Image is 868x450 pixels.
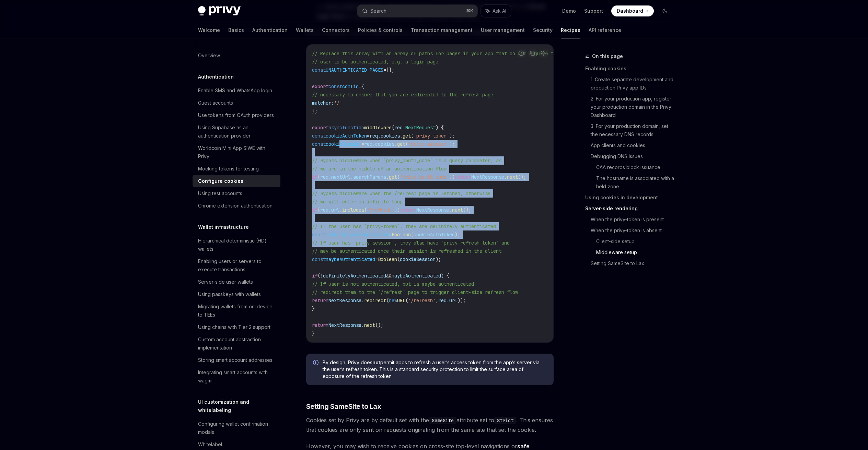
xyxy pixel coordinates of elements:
[471,174,504,180] span: NextResponse
[458,297,466,304] span: ));
[392,273,441,279] span: maybeAuthenticated
[193,366,280,387] a: Integrating smart accounts with wagmi
[449,207,452,213] span: .
[364,141,372,147] span: req
[312,141,326,147] span: const
[405,125,436,131] span: NextRequest
[507,174,518,180] span: next
[463,207,471,213] span: ();
[331,207,339,213] span: url
[331,174,350,180] span: nextUrl
[400,256,436,262] span: cookieSession
[198,440,222,449] div: Whitelabel
[312,281,474,287] span: // If user is not authenticated, but is maybe authenticated
[198,99,233,107] div: Guest accounts
[328,174,331,180] span: .
[494,417,516,424] code: Strict
[596,162,676,173] a: CAA records block issuance
[312,133,326,139] span: const
[328,297,361,304] span: NextResponse
[493,8,506,14] span: Ask AI
[328,207,331,213] span: .
[193,187,280,200] a: Using test accounts
[198,323,270,331] div: Using chains with Tier 2 support
[312,92,493,98] span: // necessary to ensure that you are redirected to the refresh page
[198,144,276,161] div: Worldcoin Mini App SIWE with Privy
[198,420,276,436] div: Configuring wallet confirmation modals
[358,22,403,38] a: Policies & controls
[591,140,676,151] a: App clients and cookies
[397,256,400,262] span: (
[441,273,449,279] span: ) {
[436,125,444,131] span: ) {
[339,207,342,213] span: .
[414,133,449,139] span: 'privy-token'
[198,335,276,352] div: Custom account abstraction implementation
[198,303,276,319] div: Migrating wallets from on-device to TEEs
[447,297,449,304] span: .
[389,232,392,238] span: =
[193,84,280,97] a: Enable SMS and WhatsApp login
[312,273,317,279] span: if
[367,207,394,213] span: '/refresh'
[617,8,643,14] span: Dashboard
[386,67,394,73] span: [];
[312,67,326,73] span: const
[397,174,400,180] span: (
[528,49,537,58] button: Copy the contents from the code block
[357,5,477,17] button: Search...⌘K
[312,322,328,328] span: return
[411,232,414,238] span: (
[383,67,386,73] span: =
[397,297,405,304] span: URL
[317,207,320,213] span: (
[317,273,320,279] span: (
[193,288,280,300] a: Using passkeys with wallets
[198,22,220,38] a: Welcome
[312,232,326,238] span: const
[411,133,414,139] span: (
[394,141,397,147] span: .
[381,133,400,139] span: cookies
[193,97,280,109] a: Guest accounts
[375,141,394,147] span: cookies
[312,207,317,213] span: if
[403,125,405,131] span: :
[198,223,249,231] h5: Wallet infrastructure
[372,141,375,147] span: .
[252,22,288,38] a: Authentication
[392,232,411,238] span: Boolean
[561,22,580,38] a: Recipes
[367,133,370,139] span: =
[198,278,253,286] div: Server-side user wallets
[386,297,389,304] span: (
[323,359,547,380] span: By design, Privy does permit apps to refresh a user’s access token from the app’s server via the ...
[386,273,392,279] span: &&
[375,322,383,328] span: ();
[313,360,320,367] svg: Info
[584,8,603,14] a: Support
[326,256,375,262] span: maybeAuthenticated
[592,52,623,60] span: On this page
[198,398,280,414] h5: UI customization and whitelabeling
[312,240,510,246] span: // If user has `privy-session`, they also have `privy-refresh-token` and
[193,333,280,354] a: Custom account abstraction implementation
[589,22,621,38] a: API reference
[452,207,463,213] span: next
[326,133,367,139] span: cookieAuthToken
[455,232,460,238] span: );
[364,207,367,213] span: (
[403,133,411,139] span: get
[312,248,501,254] span: // may be authenticated once their session is refreshed in the client
[342,83,359,90] span: config
[517,49,526,58] button: Report incorrect code
[193,121,280,142] a: Using Supabase as an authentication provider
[350,174,353,180] span: .
[400,207,416,213] span: return
[312,157,501,164] span: // Bypass middleware when `privy_oauth_code` is a query parameter, as
[596,247,676,258] a: Middleware setup
[455,174,471,180] span: return
[481,22,525,38] a: User management
[585,63,676,74] a: Enabling cookies
[193,49,280,62] a: Overview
